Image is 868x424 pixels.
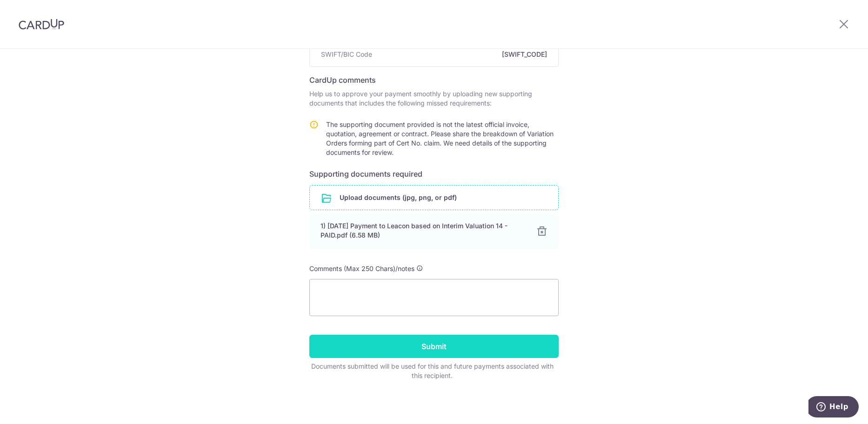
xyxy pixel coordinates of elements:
div: Upload documents (jpg, png, or pdf) [309,185,559,210]
span: SWIFT/BIC Code [321,50,372,59]
p: Help us to approve your payment smoothly by uploading new supporting documents that includes the ... [309,89,559,108]
div: Documents submitted will be used for this and future payments associated with this recipient. [309,362,555,380]
span: [SWIFT_CODE] [376,50,547,59]
input: Submit [309,335,559,358]
span: The supporting document provided is not the latest official invoice, quotation, agreement or cont... [326,120,554,156]
iframe: Opens a widget where you can find more information [808,396,859,419]
h6: Supporting documents required [309,168,559,179]
span: Comments (Max 250 Chars)/notes [309,265,414,272]
div: 1) [DATE] Payment to Leacon based on Interim Valuation 14 - PAID.pdf (6.58 MB) [320,221,525,240]
img: CardUp [19,19,64,30]
h6: CardUp comments [309,74,559,86]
